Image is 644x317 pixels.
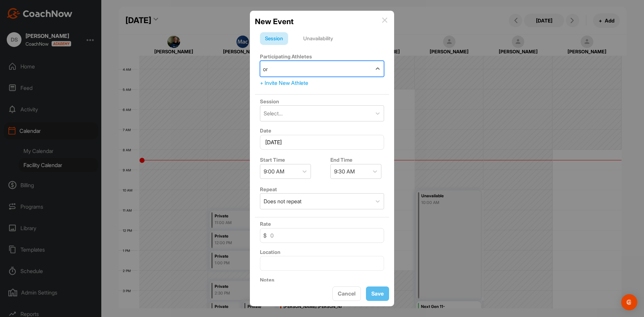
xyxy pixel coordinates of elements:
[260,135,384,150] input: Select Date
[260,127,271,134] label: Date
[264,109,283,117] div: Select...
[366,286,389,301] button: Save
[260,249,280,255] label: Location
[330,157,353,163] label: End Time
[263,231,267,240] span: $
[382,17,387,23] img: info
[255,16,293,27] h2: New Event
[260,228,384,243] input: 0
[334,167,355,175] div: 9:30 AM
[260,186,277,193] label: Repeat
[621,294,637,310] div: Open Intercom Messenger
[332,286,361,301] button: Cancel
[371,290,384,297] span: Save
[260,221,271,227] label: Rate
[260,157,285,163] label: Start Time
[264,197,302,205] div: Does not repeat
[298,32,338,45] div: Unavailability
[260,32,288,45] div: Session
[338,290,356,297] span: Cancel
[264,167,284,175] div: 9:00 AM
[260,53,312,60] label: Participating Athletes
[260,98,279,105] label: Session
[260,79,384,87] div: + Invite New Athlete
[260,277,274,283] label: Notes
